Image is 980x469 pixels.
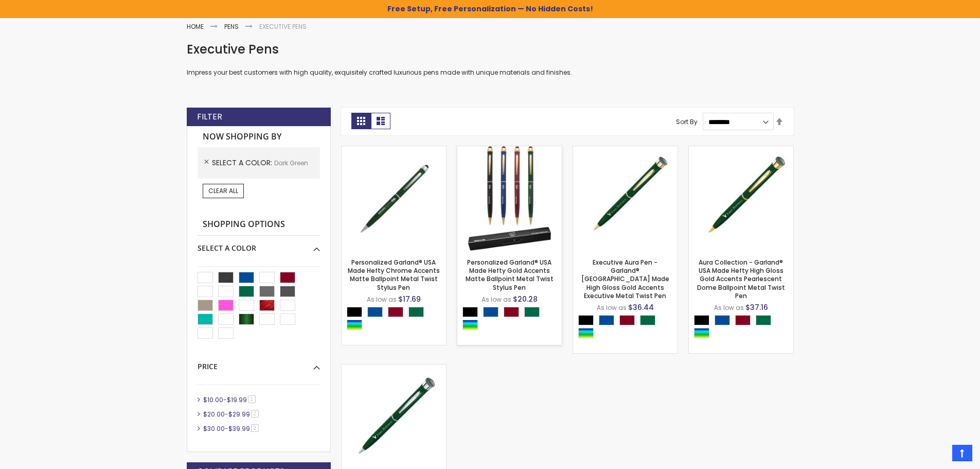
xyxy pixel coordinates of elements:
div: Assorted [347,320,362,330]
a: Aura Collection - Garland® USA Made Hefty High Gloss Gold Accents Pearlescent Dome Ballpoint Meta... [697,258,785,300]
span: $19.99 [227,395,247,404]
div: Black [694,315,709,325]
div: Assorted [578,328,594,338]
strong: Executive Pens [259,22,307,31]
strong: Now Shopping by [198,126,320,148]
img: Aura Collection - Garland® USA Made Hefty High Gloss Chrome Accents Pearlescent Dome Ballpoint Me... [342,364,446,469]
div: Black [462,307,478,317]
img: Personalized Garland® USA Made Hefty Chrome Accents Matte Ballpoint Metal Twist Stylus Pen-Dark G... [342,146,446,251]
span: As low as [714,303,744,312]
span: Clear All [208,186,238,195]
div: Select A Color [694,315,793,341]
img: Aura Collection - Garland® USA Made Hefty High Gloss Gold Accents Pearlescent Dome Ballpoint Meta... [689,146,793,251]
a: Aura Collection - Garland® USA Made Hefty High Gloss Gold Accents Pearlescent Dome Ballpoint Meta... [689,146,793,154]
span: Select A Color [212,158,274,168]
span: $20.00 [203,410,225,419]
div: Select A Color [462,307,562,333]
div: Burgundy [735,315,751,325]
span: $37.16 [745,302,768,312]
span: $30.00 [203,424,225,433]
a: Clear All [203,184,244,198]
span: $29.99 [228,410,250,419]
div: Select A Color [347,307,446,333]
div: Assorted [462,320,478,330]
span: $20.28 [513,294,538,304]
div: Burgundy [619,315,635,325]
div: Dark Blue [715,315,730,325]
span: 1 [248,395,256,403]
div: Black [347,307,362,317]
h1: Executive Pens [187,41,794,58]
div: Burgundy [388,307,403,317]
span: 2 [251,424,259,432]
div: Dark Blue [367,307,383,317]
div: Burgundy [504,307,519,317]
label: Sort By [676,117,698,126]
a: $30.00-$39.992 [201,424,262,433]
div: Dark Green [524,307,540,317]
a: $20.00-$29.992 [201,410,262,419]
a: Personalized Garland® USA Made Hefty Gold Accents Matte Ballpoint Metal Twist Stylus Pen [457,146,562,154]
strong: Grid [351,113,371,129]
span: As low as [597,303,627,312]
a: Aura Collection - Garland® USA Made Hefty High Gloss Chrome Accents Pearlescent Dome Ballpoint Me... [342,364,446,373]
a: Executive Aura Pen - Garland® USA Made High Gloss Gold Accents Executive Metal Twist Pen-Dark Green [573,146,678,154]
span: $17.69 [398,294,421,304]
span: 2 [251,410,259,418]
img: Personalized Garland® USA Made Hefty Gold Accents Matte Ballpoint Metal Twist Stylus Pen [457,146,562,251]
span: As low as [482,295,511,304]
span: Dark Green [274,159,308,167]
a: $10.00-$19.991 [201,395,259,404]
span: $39.99 [228,424,250,433]
strong: Filter [197,111,222,123]
iframe: Google Customer Reviews [895,441,980,469]
a: Home [187,22,204,31]
a: Personalized Garland® USA Made Hefty Chrome Accents Matte Ballpoint Metal Twist Stylus Pen-Dark G... [342,146,446,154]
span: $36.44 [628,302,654,312]
span: As low as [367,295,397,304]
div: Select A Color [198,236,320,253]
a: Pens [224,22,239,31]
div: Dark Green [408,307,424,317]
div: Select A Color [578,315,678,341]
span: $10.00 [203,395,223,404]
a: Personalized Garland® USA Made Hefty Gold Accents Matte Ballpoint Metal Twist Stylus Pen [466,258,554,292]
strong: Shopping Options [198,214,320,236]
div: Dark Green [756,315,771,325]
a: Personalized Garland® USA Made Hefty Chrome Accents Matte Ballpoint Metal Twist Stylus Pen [348,258,440,292]
div: Assorted [694,328,709,338]
div: Dark Blue [483,307,498,317]
div: Dark Green [640,315,655,325]
p: Impress your best customers with high quality, exquisitely crafted luxurious pens made with uniqu... [187,68,794,77]
div: Price [198,354,320,372]
a: Executive Aura Pen - Garland® [GEOGRAPHIC_DATA] Made High Gloss Gold Accents Executive Metal Twis... [581,258,669,300]
div: Dark Blue [599,315,614,325]
div: Black [578,315,594,325]
img: Executive Aura Pen - Garland® USA Made High Gloss Gold Accents Executive Metal Twist Pen-Dark Green [573,146,678,251]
